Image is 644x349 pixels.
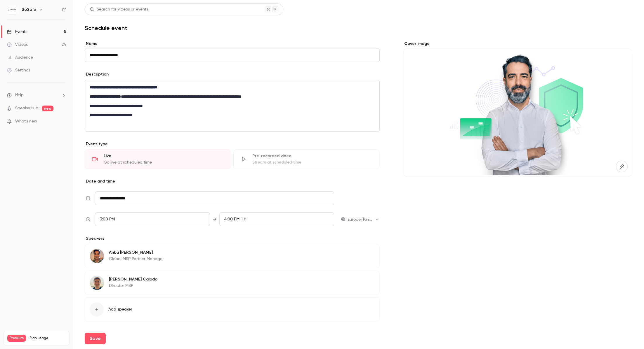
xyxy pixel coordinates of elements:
[104,153,224,159] div: Live
[85,149,231,169] div: LiveGo live at scheduled time
[15,105,38,111] a: SpeakerHub
[252,159,372,165] div: Stream at scheduled time
[104,159,224,165] div: Go live at scheduled time
[85,71,109,77] label: Description
[90,249,104,263] img: Anbu Mathiazhagan
[108,306,132,312] span: Add speaker
[109,250,164,255] p: Anbu [PERSON_NAME]
[15,118,37,124] span: What's new
[7,55,33,60] div: Audience
[7,29,27,35] div: Events
[85,271,380,295] div: Jose Calado[PERSON_NAME] CaladoDirector MSP
[7,5,17,14] img: SoSafe
[100,217,115,221] span: 3:00 PM
[85,244,380,268] div: Anbu MathiazhaganAnbu [PERSON_NAME]Global MSP Partner Manager
[109,256,164,262] p: Global MSP Partner Manager
[7,92,66,98] li: help-dropdown-opener
[7,42,28,48] div: Videos
[252,153,372,159] div: Pre-recorded video
[85,41,380,47] label: Name
[233,149,380,169] div: Pre-recorded videoStream at scheduled time
[85,141,380,147] p: Event type
[85,178,380,184] p: Date and time
[109,283,157,289] p: Director MSP
[109,276,157,282] p: [PERSON_NAME] Calado
[22,7,36,13] h6: SoSafe
[7,335,26,342] span: Premium
[59,119,66,124] iframe: Noticeable Trigger
[241,216,246,222] span: 1 h
[219,212,334,226] div: To
[85,333,106,344] button: Save
[95,191,334,205] input: Tue, Feb 17, 2026
[90,6,148,13] div: Search for videos or events
[42,106,53,111] span: new
[224,217,239,221] span: 4:00 PM
[348,217,380,222] div: Europe/[GEOGRAPHIC_DATA]
[85,80,380,132] section: description
[85,80,379,131] div: editor
[15,92,24,98] span: Help
[95,212,210,226] div: From
[7,67,30,73] div: Settings
[85,236,380,241] p: Speakers
[90,276,104,290] img: Jose Calado
[85,24,632,31] h1: Schedule event
[403,41,632,47] label: Cover image
[29,336,66,341] span: Plan usage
